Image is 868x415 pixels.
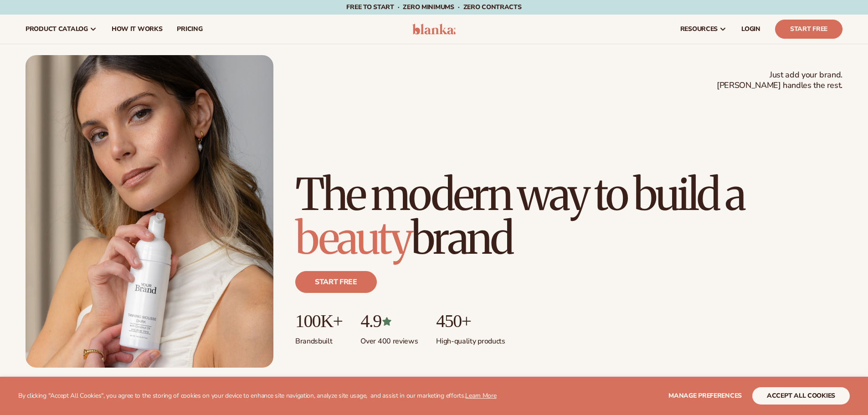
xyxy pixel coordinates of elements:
a: LOGIN [734,15,768,44]
p: Brands built [295,331,342,346]
a: pricing [169,15,210,44]
a: How It Works [104,15,170,44]
p: 4.9 [360,311,418,331]
a: Start free [295,271,377,293]
p: By clicking "Accept All Cookies", you agree to the storing of cookies on your device to enhance s... [18,392,497,400]
p: 100K+ [295,311,342,331]
img: Female holding tanning mousse. [26,55,273,368]
span: Free to start · ZERO minimums · ZERO contracts [346,3,521,11]
span: LOGIN [741,26,760,33]
a: resources [673,15,734,44]
span: How It Works [112,26,163,33]
span: resources [680,26,718,33]
span: beauty [295,211,411,266]
a: product catalog [18,15,104,44]
p: 450+ [436,311,505,331]
a: Learn More [465,391,496,400]
a: Start Free [775,20,842,39]
h1: The modern way to build a brand [295,173,842,260]
p: High-quality products [436,331,505,346]
button: accept all cookies [752,387,850,405]
p: Over 400 reviews [360,331,418,346]
span: Just add your brand. [PERSON_NAME] handles the rest. [717,70,842,91]
span: pricing [177,26,202,33]
button: Manage preferences [668,387,742,405]
img: logo [412,24,456,35]
span: product catalog [26,26,88,33]
span: Manage preferences [668,391,742,400]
